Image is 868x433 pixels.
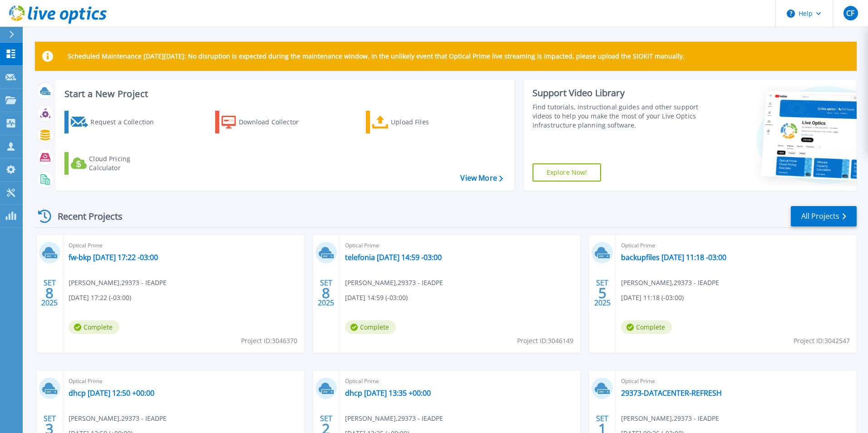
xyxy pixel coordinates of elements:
[621,376,851,386] span: Optical Prime
[621,320,672,334] span: Complete
[69,320,119,334] span: Complete
[517,336,573,346] span: Project ID: 3046149
[366,111,467,133] a: Upload Files
[621,253,726,262] a: backupfiles [DATE] 11:18 -03:00
[621,413,719,423] span: [PERSON_NAME] , 29373 - IEADPE
[345,253,442,262] a: telefonia [DATE] 14:59 -03:00
[322,289,330,297] span: 8
[241,336,297,346] span: Project ID: 3046370
[345,376,575,386] span: Optical Prime
[69,253,158,262] a: fw-bkp [DATE] 17:22 -03:00
[90,113,163,131] div: Request a Collection
[215,111,316,133] a: Download Collector
[794,336,850,346] span: Project ID: 3042547
[322,425,330,433] span: 2
[791,206,857,226] a: All Projects
[345,293,408,303] span: [DATE] 14:59 (-03:00)
[345,413,443,423] span: [PERSON_NAME] , 29373 - IEADPE
[64,89,503,99] h3: Start a New Project
[621,278,719,288] span: [PERSON_NAME] , 29373 - IEADPE
[45,289,54,297] span: 8
[846,10,854,17] span: CF
[391,113,464,131] div: Upload Files
[69,413,167,423] span: [PERSON_NAME] , 29373 - IEADPE
[345,320,396,334] span: Complete
[621,293,684,303] span: [DATE] 11:18 (-03:00)
[64,152,166,175] a: Cloud Pricing Calculator
[533,87,702,99] div: Support Video Library
[64,111,166,133] a: Request a Collection
[68,53,685,60] p: Scheduled Maintenance [DATE][DATE]: No disruption is expected during the maintenance window. In t...
[345,278,443,288] span: [PERSON_NAME] , 29373 - IEADPE
[533,103,702,130] div: Find tutorials, instructional guides and other support videos to help you make the most of your L...
[598,425,607,433] span: 1
[41,276,58,310] div: SET 2025
[317,276,335,310] div: SET 2025
[69,376,299,386] span: Optical Prime
[533,163,602,182] a: Explore Now!
[598,289,607,297] span: 5
[460,174,503,182] a: View More
[69,389,154,398] a: dhcp [DATE] 12:50 +00:00
[239,113,311,131] div: Download Collector
[45,425,54,433] span: 3
[89,154,162,172] div: Cloud Pricing Calculator
[621,241,851,251] span: Optical Prime
[345,389,431,398] a: dhcp [DATE] 13:35 +00:00
[69,241,299,251] span: Optical Prime
[69,293,131,303] span: [DATE] 17:22 (-03:00)
[69,278,167,288] span: [PERSON_NAME] , 29373 - IEADPE
[594,276,611,310] div: SET 2025
[35,205,135,227] div: Recent Projects
[345,241,575,251] span: Optical Prime
[621,389,722,398] a: 29373-DATACENTER-REFRESH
